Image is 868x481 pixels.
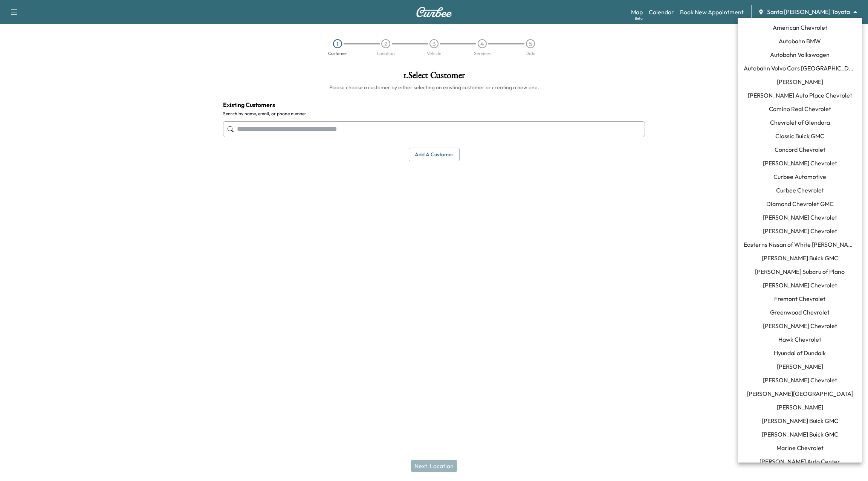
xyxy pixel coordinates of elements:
[762,430,838,439] span: [PERSON_NAME] Buick GMC
[770,308,830,317] span: Greenwood Chevrolet
[779,37,821,46] span: Autobahn BMW
[744,64,856,73] span: Autobahn Volvo Cars [GEOGRAPHIC_DATA]
[763,281,837,290] span: [PERSON_NAME] Chevrolet
[777,77,823,86] span: [PERSON_NAME]
[774,294,825,303] span: Fremont Chevrolet
[762,416,838,425] span: [PERSON_NAME] Buick GMC
[777,362,823,371] span: [PERSON_NAME]
[759,457,840,466] span: [PERSON_NAME] Auto Center
[763,213,837,222] span: [PERSON_NAME] Chevrolet
[776,186,824,195] span: Curbee Chevrolet
[775,131,824,140] span: Classic Buick GMC
[777,403,823,412] span: [PERSON_NAME]
[770,118,830,127] span: Chevrolet of Glendora
[774,348,826,357] span: Hyundai of Dundalk
[776,443,824,452] span: Marine Chevrolet
[773,23,827,32] span: American Chevrolet
[775,145,825,154] span: Concord Chevrolet
[762,253,838,263] span: [PERSON_NAME] Buick GMC
[748,91,852,100] span: [PERSON_NAME] Auto Place Chevrolet
[747,389,853,398] span: [PERSON_NAME][GEOGRAPHIC_DATA]
[770,50,830,59] span: Autobahn Volkswagen
[773,172,826,181] span: Curbee Automotive
[763,226,837,235] span: [PERSON_NAME] Chevrolet
[763,159,837,168] span: [PERSON_NAME] Chevrolet
[763,376,837,385] span: [PERSON_NAME] Chevrolet
[778,335,821,344] span: Hawk Chevrolet
[755,267,845,276] span: [PERSON_NAME] Subaru of Plano
[769,104,831,113] span: Camino Real Chevrolet
[744,240,856,249] span: Easterns Nissan of White [PERSON_NAME]
[763,321,837,330] span: [PERSON_NAME] Chevrolet
[766,199,834,208] span: Diamond Chevrolet GMC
